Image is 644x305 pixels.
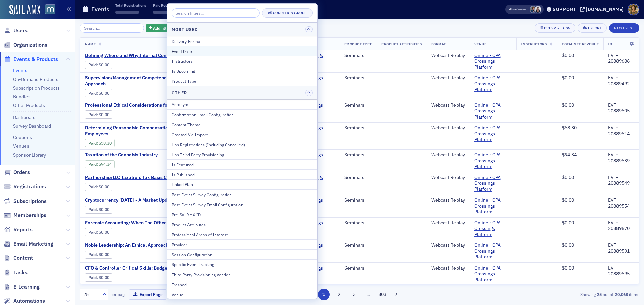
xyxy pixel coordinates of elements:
[474,152,512,170] a: Online - CPA Crossings Platform
[167,270,317,280] button: Third Party Provisioning Vendor
[474,42,487,46] span: Venue
[167,169,317,179] button: Is Published
[13,56,58,63] span: Events & Products
[172,181,313,187] div: Linked Plan
[85,61,112,69] div: Paid: 0 - $0
[13,169,30,176] span: Orders
[172,78,313,84] div: Product Type
[167,230,317,240] button: Professional Areas of Interest
[172,222,313,228] div: Product Attributes
[4,41,47,49] a: Organizations
[172,212,313,218] div: Pre-SailAMX ID
[88,230,97,235] a: Paid
[83,291,98,298] div: 25
[167,179,317,189] button: Linked Plan
[534,6,541,13] span: Kelly Brown
[167,109,317,120] button: Confirmation Email Configuration
[13,114,36,120] a: Dashboard
[172,122,313,128] div: Content Theme
[344,175,372,181] div: Seminars
[172,252,313,258] div: Session Configuration
[377,289,388,300] button: 803
[88,207,99,212] span: :
[562,42,599,46] span: Total Net Revenue
[562,52,574,58] span: $0.00
[333,289,345,300] button: 2
[40,4,55,16] a: View Homepage
[4,56,58,63] a: Events & Products
[588,26,602,30] div: Export
[88,184,99,189] span: :
[562,75,574,81] span: $0.00
[85,220,205,226] a: Forensic Accounting: When The Office Is A Crime Scene
[85,197,198,203] a: Cryptocurrency [DATE] - A Market Update
[474,125,512,143] a: Online - CPA Crossings Platform
[172,272,313,278] div: Third Party Provisioning Vendor
[220,3,244,8] p: Refunded
[172,292,313,298] div: Venue
[91,5,109,13] h1: Events
[578,23,607,33] button: Export
[348,289,360,300] button: 3
[167,259,317,270] button: Specific Event Tracking
[13,183,46,190] span: Registrations
[613,291,629,297] strong: 20,068
[13,41,47,49] span: Organizations
[167,140,317,150] button: Has Registrations (Including Cancelled)
[172,232,313,238] div: Professional Areas of Interest
[13,283,40,291] span: E-Learning
[99,207,109,212] span: $0.00
[344,197,372,203] div: Seminars
[88,275,97,280] a: Paid
[344,220,372,226] div: Seminars
[344,125,372,131] div: Seminars
[88,91,97,96] a: Paid
[167,200,317,210] button: Post-Event Survey Email Configuration
[4,169,30,176] a: Orders
[85,152,198,158] a: Taxation of the Cannabis Industry
[85,228,112,236] div: Paid: 0 - $0
[344,42,372,46] span: Product Type
[99,112,109,117] span: $0.00
[85,242,198,248] a: Noble Leadership: An Ethical Approach
[4,183,46,190] a: Registrations
[4,212,46,219] a: Memberships
[167,290,317,300] button: Venue
[535,23,575,33] button: Bulk Actions
[608,75,634,87] div: EVT-20889492
[562,265,574,271] span: $0.00
[172,68,313,74] div: Is Upcoming
[13,212,46,219] span: Memberships
[13,143,29,149] a: Venues
[4,240,53,248] a: Email Marketing
[99,230,109,235] span: $0.00
[88,162,97,167] a: Paid
[88,275,99,280] span: :
[85,175,200,181] a: Partnership/LLC Taxation: Tax Basis Capital Accounts
[431,242,465,248] div: Webcast Replay
[85,53,203,59] span: Defining Where and Why Internal Controls are Needed
[99,91,109,96] span: $0.00
[562,152,577,158] span: $94.34
[509,7,516,11] div: Also
[172,48,313,54] div: Event Date
[167,66,317,76] button: Is Upcoming
[167,239,317,249] button: Provider
[172,282,313,288] div: Trashed
[88,207,97,212] a: Paid
[13,226,33,233] span: Reports
[13,269,28,276] span: Tasks
[172,192,313,198] div: Post-Event Survey Configuration
[172,101,313,107] div: Acronym
[99,141,112,146] span: $58.30
[530,6,537,13] span: Chris Dougherty
[4,269,28,276] a: Tasks
[4,283,40,291] a: E-Learning
[9,5,40,15] img: SailAMX
[521,42,547,46] span: Instructors
[153,3,183,8] p: Paid Registrations
[88,112,97,117] a: Paid
[431,102,465,108] div: Webcast Replay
